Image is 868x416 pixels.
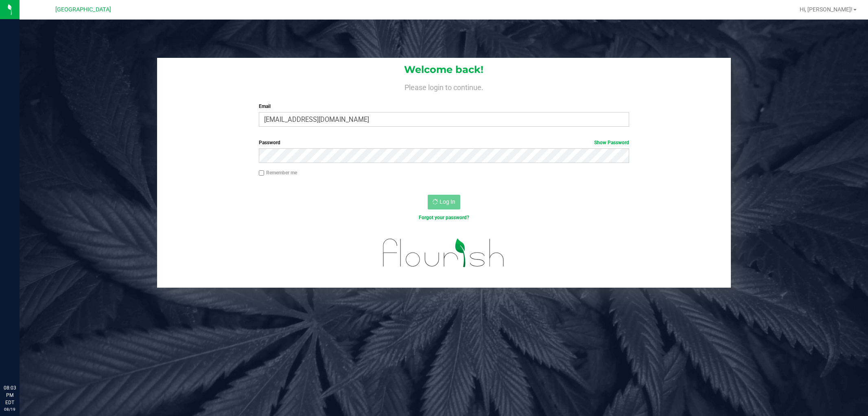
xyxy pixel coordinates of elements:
[157,81,731,91] h4: Please login to continue.
[4,384,16,406] p: 08:03 PM EDT
[157,64,731,75] h1: Welcome back!
[439,198,455,205] span: Log In
[4,406,16,412] p: 08/19
[428,195,460,209] button: Log In
[259,140,280,145] span: Password
[800,6,853,13] span: Hi, [PERSON_NAME]!
[55,6,111,13] span: [GEOGRAPHIC_DATA]
[259,103,629,110] label: Email
[259,169,297,176] label: Remember me
[372,230,516,276] img: flourish_logo.svg
[259,170,265,176] input: Remember me
[419,215,469,220] a: Forgot your password?
[594,140,629,145] a: Show Password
